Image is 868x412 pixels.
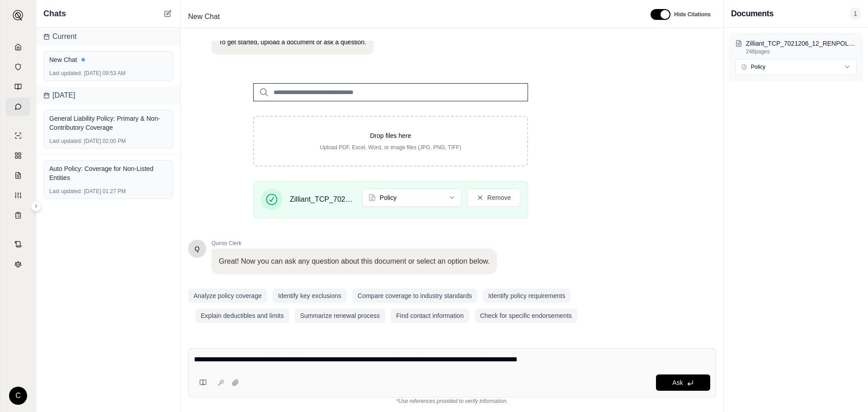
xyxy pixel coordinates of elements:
span: Ask [672,379,683,386]
a: Documents Vault [6,58,30,76]
span: New Chat [184,9,223,24]
a: Prompt Library [6,78,30,96]
button: Check for specific endorsements [475,308,577,323]
div: Edit Title [184,9,640,24]
img: Expand sidebar [13,10,24,21]
a: Custom Report [6,186,30,204]
p: Drop files here [269,131,513,140]
span: Chats [43,7,66,20]
button: Expand sidebar [9,6,27,24]
button: Remove [467,189,520,207]
div: [DATE] 09:53 AM [49,70,167,77]
button: Analyze policy coverage [188,289,267,303]
div: Current [36,28,180,46]
div: General Liability Policy: Primary & Non-Contributory Coverage [49,114,167,132]
button: Find contact information [391,308,469,323]
div: C [9,387,27,405]
button: Compare coverage to industry standards [352,289,477,303]
span: 1 [850,7,861,20]
div: Auto Policy: Coverage for Non-Listed Entities [49,164,167,182]
span: Hide Citations [674,11,711,18]
span: Last updated: [49,70,82,77]
button: Zilliant_TCP_7021206_12_RENPOL_FIN.pdf248pages [735,39,857,55]
button: Identify policy requirements [483,289,571,303]
a: Single Policy [6,127,30,145]
p: To get started, upload a document or ask a question. [219,38,366,47]
p: 248 pages [746,48,857,55]
span: Zilliant_TCP_7021206_12_RENPOL_FIN.pdf [290,194,355,205]
div: New Chat [49,55,167,64]
span: Last updated: [49,137,82,145]
p: Upload PDF, Excel, Word, or image files (JPG, PNG, TIFF) [269,144,513,151]
span: Qumis Clerk [212,240,497,247]
a: Policy Comparisons [6,147,30,165]
div: *Use references provided to verify information. [188,398,716,405]
button: Explain deductibles and limits [195,308,289,323]
a: Legal Search Engine [6,255,30,273]
button: Identify key exclusions [273,289,347,303]
a: Coverage Table [6,206,30,224]
a: Contract Analysis [6,235,30,253]
div: [DATE] [36,86,180,104]
span: Hello [195,244,200,253]
button: Summarize renewal process [295,308,386,323]
p: Great! Now you can ask any question about this document or select an option below. [219,256,490,267]
button: Ask [656,374,710,391]
button: New Chat [162,8,173,19]
div: [DATE] 01:27 PM [49,188,167,195]
p: Zilliant_TCP_7021206_12_RENPOL_FIN.pdf [746,39,857,48]
div: [DATE] 02:00 PM [49,137,167,145]
a: Chat [6,98,30,116]
a: Claim Coverage [6,166,30,185]
span: Last updated: [49,188,82,195]
button: Expand sidebar [31,201,42,212]
a: Home [6,38,30,56]
h3: Documents [731,7,774,20]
